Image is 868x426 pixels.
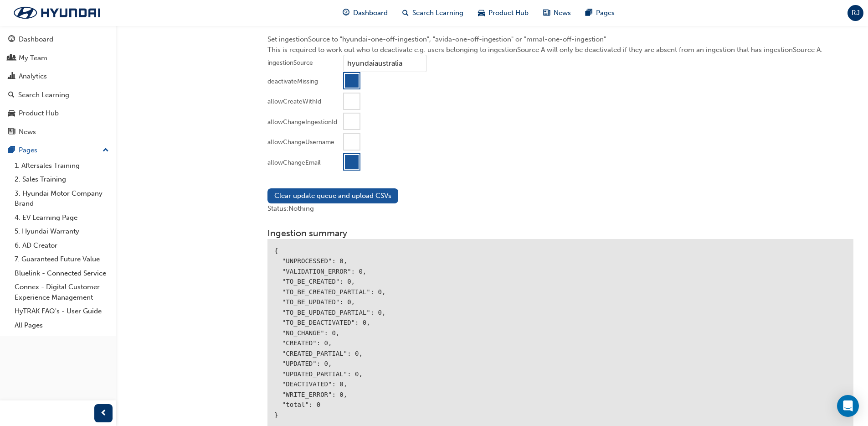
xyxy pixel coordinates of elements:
button: Pages [4,142,113,159]
button: RJ [847,5,863,21]
span: people-icon [8,54,15,62]
div: Search Learning [18,90,69,100]
span: search-icon [402,7,409,19]
div: Dashboard [19,34,53,45]
span: News [554,8,571,18]
button: DashboardMy TeamAnalyticsSearch LearningProduct HubNews [4,29,113,142]
div: Status: Nothing [267,203,853,214]
span: Search Learning [412,8,463,18]
a: Bluelink - Connected Service [11,266,113,281]
div: My Team [19,53,47,63]
div: allowChangeEmail [267,158,321,167]
div: Open Intercom Messenger [837,395,859,417]
img: Trak [5,3,109,22]
span: news-icon [8,128,15,136]
a: 4. EV Learning Page [11,211,113,225]
div: allowCreateWithId [267,97,321,106]
a: 3. Hyundai Motor Company Brand [11,187,113,211]
a: 7. Guaranteed Future Value [11,252,113,266]
div: ingestionSource [267,58,313,68]
a: News [4,124,113,140]
div: allowChangeUsername [267,138,334,147]
a: Analytics [4,68,113,85]
a: 5. Hyundai Warranty [11,224,113,239]
h3: Ingestion summary [267,228,853,239]
button: Clear update queue and upload CSVs [267,188,398,203]
span: Dashboard [353,8,388,18]
span: Product Hub [488,8,529,18]
div: deactivateMissing [267,77,318,86]
span: guage-icon [343,7,349,19]
span: search-icon [8,91,15,99]
a: HyTRAK FAQ's - User Guide [11,304,113,318]
span: up-icon [103,145,109,156]
a: 1. Aftersales Training [11,159,113,173]
div: Product Hub [19,108,59,119]
a: Product Hub [4,105,113,122]
span: pages-icon [8,146,15,155]
span: RJ [852,8,860,18]
div: Pages [19,145,37,156]
div: Analytics [19,71,47,82]
a: car-iconProduct Hub [471,4,536,22]
a: Connex - Digital Customer Experience Management [11,280,113,304]
a: Dashboard [4,31,113,48]
div: allowChangeIngestionId [267,118,337,127]
a: 2. Sales Training [11,172,113,187]
a: 6. AD Creator [11,239,113,253]
a: pages-iconPages [578,4,622,22]
div: News [19,127,36,137]
a: All Pages [11,318,113,332]
span: news-icon [543,7,550,19]
a: Search Learning [4,87,113,104]
span: car-icon [478,7,485,19]
span: chart-icon [8,73,15,81]
a: My Team [4,50,113,67]
span: pages-icon [586,7,592,19]
span: prev-icon [100,408,107,419]
span: Pages [596,8,615,18]
a: news-iconNews [536,4,578,22]
div: Set ingestionSource to "hyundai-one-off-ingestion", "avida-one-off-ingestion" or "mmal-one-off-in... [260,6,861,181]
span: car-icon [8,109,15,118]
a: search-iconSearch Learning [395,4,471,22]
a: guage-iconDashboard [335,4,395,22]
input: ingestionSource [343,55,427,72]
span: guage-icon [8,36,15,44]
